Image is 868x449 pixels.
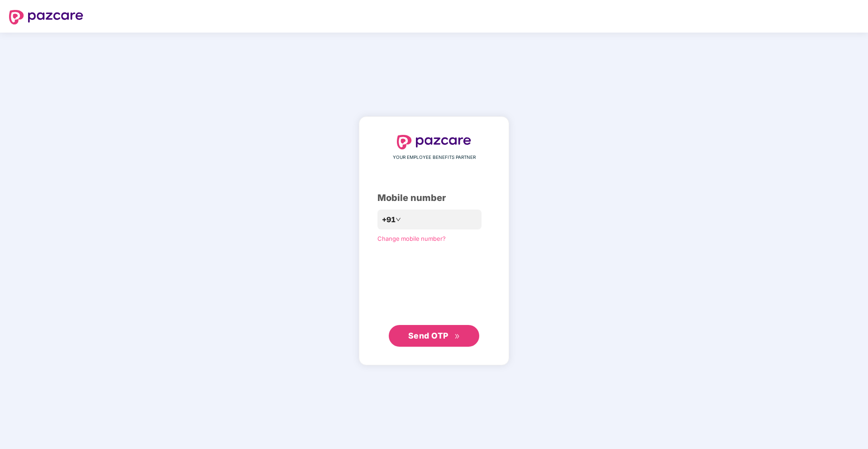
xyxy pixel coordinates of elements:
span: down [396,217,401,222]
span: Send OTP [408,331,448,340]
span: YOUR EMPLOYEE BENEFITS PARTNER [393,154,476,161]
span: +91 [382,214,396,225]
button: Send OTPdouble-right [389,325,479,347]
a: Change mobile number? [377,235,446,242]
span: double-right [454,334,460,339]
img: logo [397,135,471,149]
div: Mobile number [377,191,491,205]
img: logo [9,10,83,24]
